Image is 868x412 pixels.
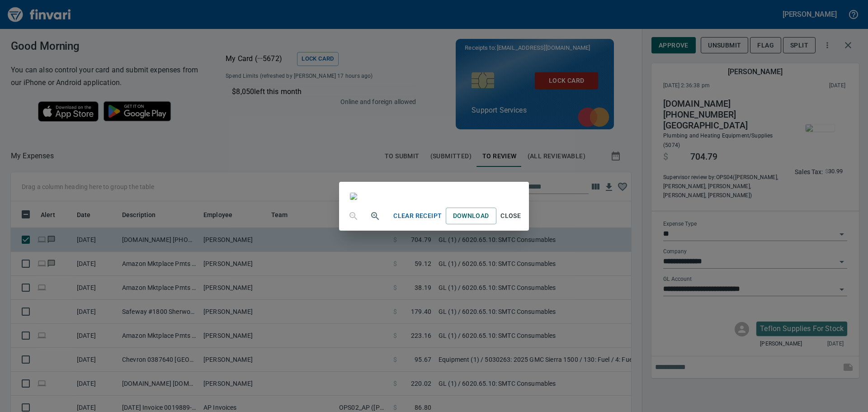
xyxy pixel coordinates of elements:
[500,210,522,222] span: Close
[453,210,489,222] span: Download
[350,193,357,200] img: receipts%2Ftapani%2F2025-09-17%2FhHr4pQ9rZQXg0bIVbTbB0Wu9arr1__T1BIoh6Qadp3t6JxBXhk5_1.jpg
[390,208,445,224] button: Clear Receipt
[393,210,442,222] span: Clear Receipt
[496,208,525,224] button: Close
[446,208,496,224] a: Download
